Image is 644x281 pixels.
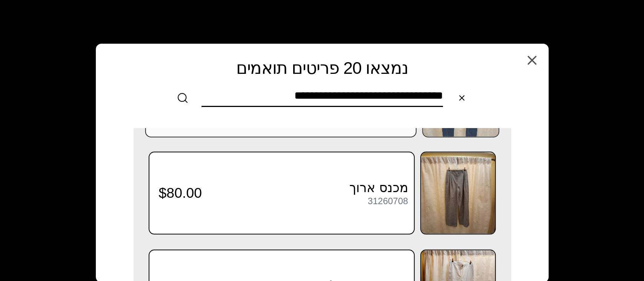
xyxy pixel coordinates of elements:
[112,59,532,78] h2: נמצאו 20 פריטים תואמים
[159,184,202,201] span: $80.00
[368,196,408,206] div: 31260708
[423,53,498,136] img: מכנסי ג'ינס עם קרעים
[202,180,408,195] h3: מכנס ארוך
[450,87,473,109] button: Clear search
[421,152,495,234] img: מכנס ארוך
